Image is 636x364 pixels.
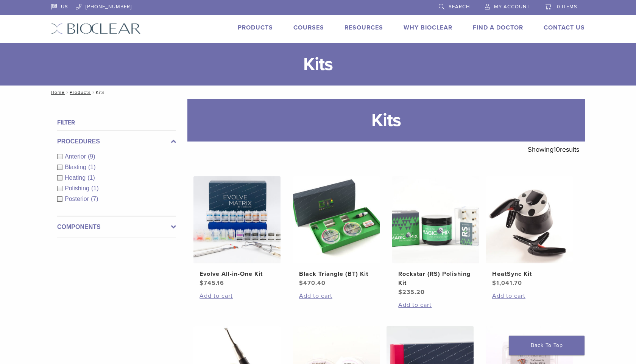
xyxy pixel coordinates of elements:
[91,196,98,202] span: (7)
[392,176,480,297] a: Rockstar (RS) Polishing KitRockstar (RS) Polishing Kit $235.20
[200,291,274,300] a: Add to cart: “Evolve All-in-One Kit”
[65,90,70,94] span: /
[65,164,88,170] span: Blasting
[492,291,567,300] a: Add to cart: “HeatSync Kit”
[473,24,523,31] a: Find A Doctor
[57,137,176,146] label: Procedures
[344,24,383,31] a: Resources
[293,176,381,288] a: Black Triangle (BT) KitBlack Triangle (BT) Kit $470.40
[91,90,96,94] span: /
[299,291,374,300] a: Add to cart: “Black Triangle (BT) Kit”
[65,185,91,191] span: Polishing
[528,142,579,157] p: Showing results
[392,176,479,263] img: Rockstar (RS) Polishing Kit
[193,176,281,288] a: Evolve All-in-One KitEvolve All-in-One Kit $745.16
[299,279,303,287] span: $
[486,176,573,263] img: HeatSync Kit
[200,279,204,287] span: $
[51,23,141,34] img: Bioclear
[187,99,585,142] h1: Kits
[404,24,452,31] a: Why Bioclear
[494,4,530,10] span: My Account
[299,269,374,278] h2: Black Triangle (BT) Kit
[65,196,91,202] span: Posterior
[57,222,176,232] label: Components
[398,300,473,310] a: Add to cart: “Rockstar (RS) Polishing Kit”
[299,279,326,287] bdi: 470.40
[398,269,473,288] h2: Rockstar (RS) Polishing Kit
[398,288,425,296] bdi: 235.20
[193,176,281,263] img: Evolve All-in-One Kit
[65,174,87,181] span: Heating
[45,86,591,99] nav: Kits
[492,279,496,287] span: $
[544,24,585,31] a: Contact Us
[293,176,380,263] img: Black Triangle (BT) Kit
[88,164,96,170] span: (1)
[449,4,470,10] span: Search
[293,24,324,31] a: Courses
[238,24,273,31] a: Products
[486,176,574,288] a: HeatSync KitHeatSync Kit $1,041.70
[57,118,176,127] h4: Filter
[492,269,567,278] h2: HeatSync Kit
[509,336,585,355] a: Back To Top
[48,90,65,95] a: Home
[65,153,88,160] span: Anterior
[557,4,577,10] span: 0 items
[200,269,274,278] h2: Evolve All-in-One Kit
[91,185,99,191] span: (1)
[492,279,522,287] bdi: 1,041.70
[87,174,95,181] span: (1)
[398,288,402,296] span: $
[88,153,95,160] span: (9)
[200,279,224,287] bdi: 745.16
[553,145,560,154] span: 10
[70,90,91,95] a: Products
